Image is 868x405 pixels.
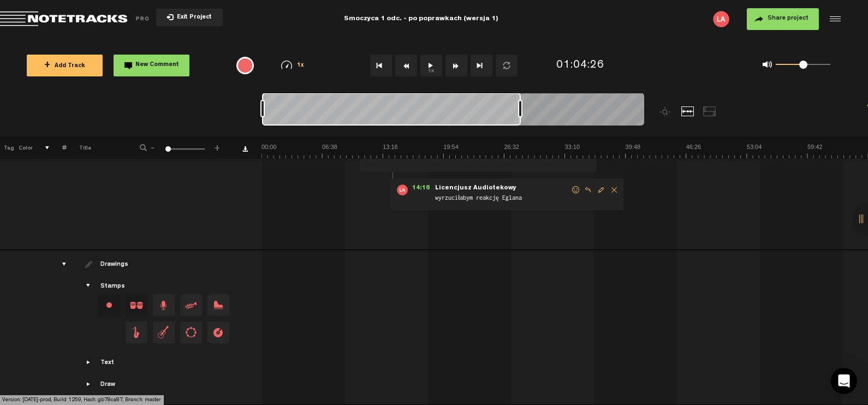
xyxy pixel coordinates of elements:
a: Download comments [242,146,248,152]
div: Drawings [100,260,130,270]
div: 01:04:26 [556,58,604,74]
div: Open Intercom Messenger [831,368,857,394]
span: + [213,143,222,150]
span: Drag and drop a stamp [207,321,229,343]
div: Stamps [100,282,125,291]
div: drawings [51,259,68,270]
td: drawings [50,250,67,405]
div: Change stamp color.To change the color of an existing stamp, select the stamp on the right and th... [98,294,120,316]
span: Showcase stamps [85,282,93,290]
img: letters [713,11,729,27]
img: letters [397,184,408,195]
span: Share project [768,15,808,22]
span: Edit comment [594,186,608,194]
span: Drag and drop a stamp [126,321,147,343]
div: Text [100,359,114,368]
div: 1x [265,61,320,70]
span: Drag and drop a stamp [180,321,202,343]
button: 1x [420,55,442,76]
span: Drag and drop a stamp [207,294,229,316]
th: # [50,136,67,158]
span: 1x [297,63,305,69]
span: Exit Project [174,15,212,21]
div: {{ tooltip_message }} [236,57,254,74]
button: Exit Project [156,9,223,26]
span: Drag and drop a stamp [153,294,175,316]
span: Drag and drop a stamp [180,294,202,316]
img: speedometer.svg [281,61,292,69]
span: 14:16 [408,184,434,195]
button: Go to beginning [370,55,392,76]
span: wyrzuciłabym reakcję Eglana [434,193,570,205]
button: +Add Track [27,55,103,76]
span: Showcase draw menu [85,380,93,389]
span: Reply to comment [581,186,594,194]
span: New Comment [135,62,179,68]
span: Showcase text [85,358,93,367]
span: - [148,143,157,150]
button: Fast Forward [445,55,467,76]
th: Color [16,136,33,158]
span: Add Track [44,63,85,69]
button: Go to end [471,55,492,76]
span: Delete comment [608,186,621,194]
th: Title [67,136,125,158]
img: ruler [261,143,868,158]
span: Drag and drop a stamp [153,321,175,343]
button: Share project [747,8,819,30]
span: Licencjusz Audiotekowy [434,184,518,192]
span: + [44,61,50,70]
span: Drag and drop a stamp [126,294,147,316]
div: Draw [100,380,115,390]
button: Rewind [395,55,417,76]
button: New Comment [114,55,189,76]
button: Loop [496,55,518,76]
